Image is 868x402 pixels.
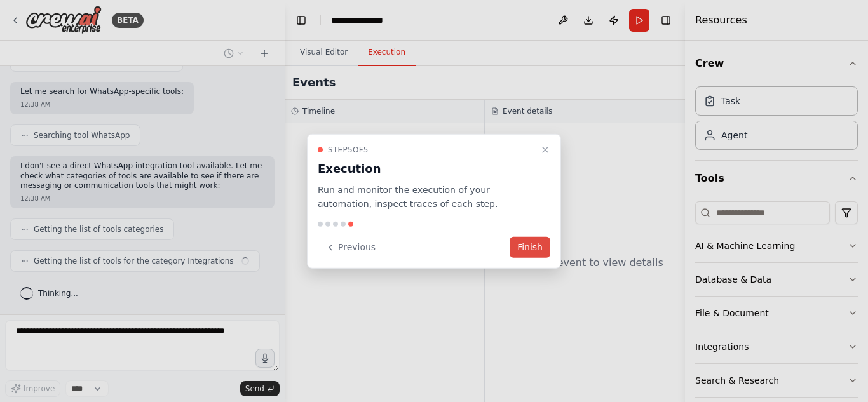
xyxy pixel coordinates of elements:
button: Finish [510,237,550,258]
button: Hide left sidebar [292,11,310,29]
span: Step 5 of 5 [328,144,369,154]
button: Previous [318,237,383,258]
h3: Execution [318,159,535,177]
p: Run and monitor the execution of your automation, inspect traces of each step. [318,182,535,211]
button: Close walkthrough [538,142,553,157]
